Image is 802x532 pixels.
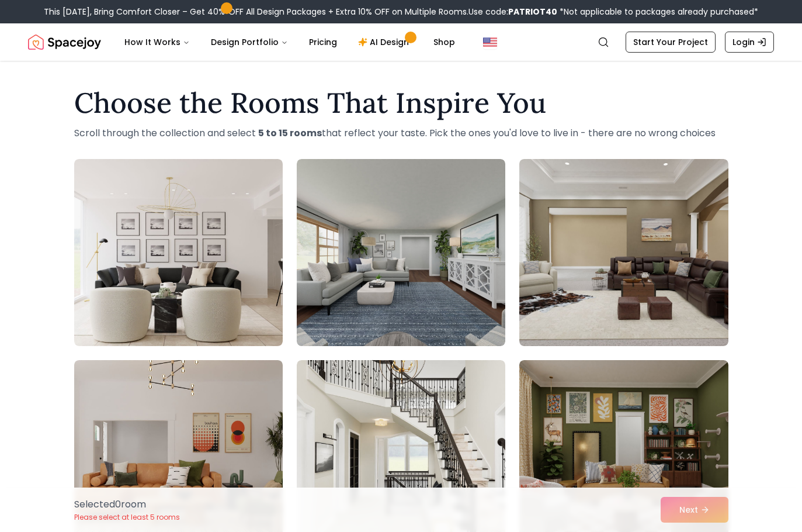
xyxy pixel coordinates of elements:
b: PATRIOT40 [508,6,557,18]
img: Room room-3 [519,159,728,346]
a: Start Your Project [626,32,716,53]
span: *Not applicable to packages already purchased* [557,6,758,18]
p: Scroll through the collection and select that reflect your taste. Pick the ones you'd love to liv... [74,126,728,140]
img: Room room-1 [74,159,283,346]
a: Pricing [300,30,346,54]
nav: Main [115,30,464,54]
button: Design Portfolio [202,30,297,54]
a: Spacejoy [28,30,101,54]
a: Login [725,32,774,53]
img: United States [483,35,497,49]
p: Please select at least 5 rooms [74,513,180,522]
span: Use code: [468,6,557,18]
button: How It Works [115,30,199,54]
img: Room room-2 [297,159,505,346]
a: AI Design [349,30,422,54]
div: This [DATE], Bring Comfort Closer – Get 40% OFF All Design Packages + Extra 10% OFF on Multiple R... [44,6,758,18]
nav: Global [28,23,774,61]
strong: 5 to 15 rooms [258,126,322,140]
img: Spacejoy Logo [28,30,101,54]
a: Shop [424,30,464,54]
p: Selected 0 room [74,498,180,512]
h1: Choose the Rooms That Inspire You [74,89,728,117]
